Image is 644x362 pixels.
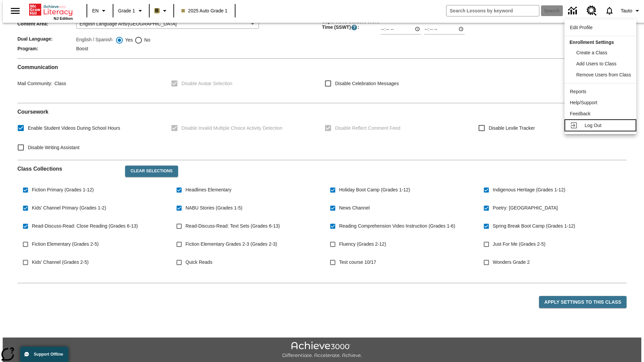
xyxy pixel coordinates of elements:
[570,25,593,30] span: Edit Profile
[585,123,601,128] span: Log Out
[570,89,586,94] span: Reports
[570,100,597,105] span: Help/Support
[576,50,607,55] span: Create a Class
[576,72,631,77] span: Remove Users from Class
[570,111,590,116] span: Feedback
[570,40,614,45] span: Enrollment Settings
[576,61,616,66] span: Add Users to Class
